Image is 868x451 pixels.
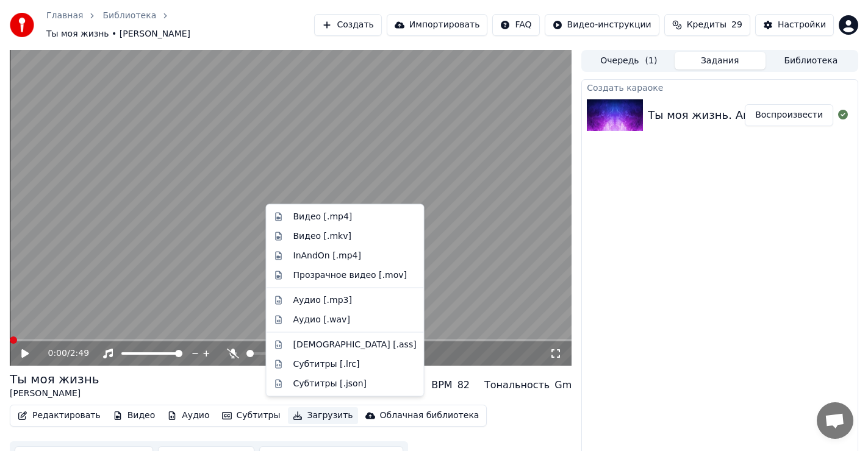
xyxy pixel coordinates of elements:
div: Gm [554,378,572,392]
div: Субтитры [.lrc] [293,358,360,370]
button: Кредиты29 [664,14,750,36]
div: Облачная библиотека [380,410,479,422]
div: Субтитры [.json] [293,377,367,389]
div: Прозрачное видео [.mov] [293,269,407,281]
div: Видео [.mp4] [293,211,353,223]
div: Аудио [.mp3] [293,294,352,306]
a: Библиотека [102,10,156,22]
span: ( 1 ) [645,55,658,67]
div: Тональность [484,378,550,392]
div: 82 [457,378,470,392]
button: Создать [314,14,381,36]
button: Задания [675,52,766,69]
div: Ты моя жизнь [10,371,99,388]
button: Видео [108,407,160,424]
a: Открытый чат [817,402,853,439]
button: Субтитры [217,407,285,424]
div: Видео [.mkv] [293,230,351,242]
button: FAQ [492,14,539,36]
span: 0:00 [48,347,67,360]
button: Библиотека [766,52,856,69]
button: Редактировать [13,407,106,424]
button: Очередь [583,52,674,69]
span: 29 [731,19,742,31]
button: Аудио [162,407,214,424]
div: / [48,347,77,360]
button: Воспроизвести [745,104,833,126]
div: Ты моя жизнь. Автор. [PERSON_NAME] [648,107,867,124]
span: Ты моя жизнь • [PERSON_NAME] [46,28,190,40]
div: Создать караоке [582,80,858,94]
nav: breadcrumb [46,10,314,40]
div: Настройки [778,19,826,31]
button: Импортировать [387,14,488,36]
span: Кредиты [687,19,726,31]
div: [PERSON_NAME] [10,388,99,400]
div: InAndOn [.mp4] [293,249,362,261]
img: youka [10,13,34,37]
div: Аудио [.wav] [293,313,350,325]
button: Загрузить [288,407,358,424]
div: [DEMOGRAPHIC_DATA] [.ass] [293,338,417,350]
button: Видео-инструкции [545,14,659,36]
span: 2:49 [70,347,89,360]
a: Главная [46,10,83,22]
div: BPM [431,378,452,392]
button: Настройки [755,14,834,36]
